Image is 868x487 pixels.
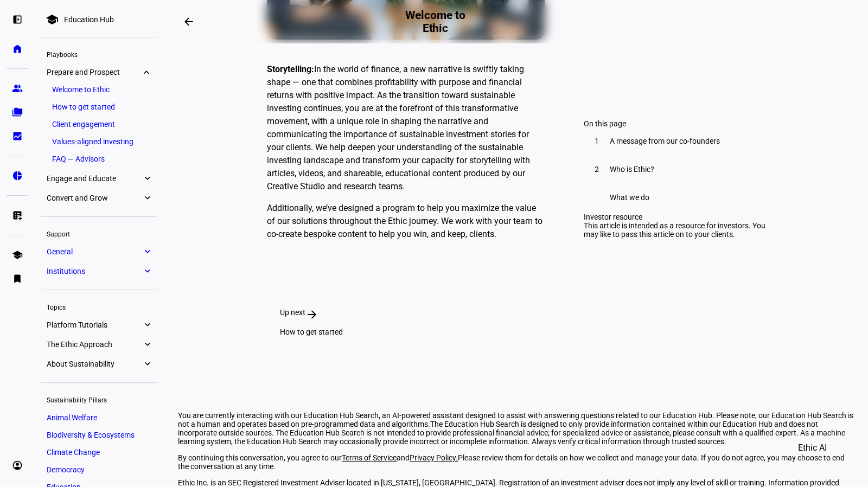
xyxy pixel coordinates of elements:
span: Up next [280,308,305,321]
span: Animal Welfare [47,413,97,422]
button: Ethic AI [783,435,842,461]
a: Values-aligned investing [47,134,152,149]
a: Biodiversity & Ecosystems [41,427,157,443]
span: Ethic AI [798,435,827,461]
a: Welcome to Ethic [47,82,152,97]
a: Privacy Policy. [410,453,458,462]
span: General [47,247,142,256]
span: Institutions [47,267,142,275]
a: Terms of Service [342,453,397,462]
eth-mat-symbol: bid_landscape [12,131,23,142]
span: Platform Tutorials [47,321,142,329]
eth-mat-symbol: expand_more [142,266,152,277]
div: 3 [590,191,603,204]
mat-icon: school [46,13,59,26]
span: A message from our co-founders [610,137,720,145]
eth-mat-symbol: bookmark [12,273,23,284]
a: folder_copy [7,101,28,123]
eth-mat-symbol: list_alt_add [12,210,23,221]
span: Who is Ethic? [610,165,654,174]
span: The Ethic Approach [47,340,142,349]
a: Animal Welfare [41,410,157,425]
div: On this page [584,119,766,128]
eth-mat-symbol: left_panel_open [12,14,23,25]
h2: Welcome to Ethic [404,9,467,35]
div: How to get started [280,328,501,336]
mat-icon: arrow_backwards [182,15,195,28]
div: 1 [590,134,603,148]
div: 2 [590,163,603,176]
div: Sustainability Pillars [41,392,157,407]
eth-mat-symbol: expand_more [142,193,152,203]
a: Climate Change [41,445,157,460]
p: In the world of finance, a new narrative is swiftly taking shape — one that combines profitabilit... [267,50,545,193]
div: Education Hub [64,15,114,24]
span: Climate Change [47,448,100,457]
a: Client engagement [47,117,152,132]
span: Biodiversity & Ecosystems [47,431,135,439]
eth-mat-symbol: group [12,83,23,94]
eth-mat-symbol: expand_more [142,246,152,257]
span: About Sustainability [47,360,142,368]
eth-mat-symbol: expand_more [142,67,152,78]
span: Convert and Grow [47,194,142,202]
span: What we do [610,193,649,202]
a: FAQ — Advisors [47,151,152,166]
a: group [7,78,28,99]
div: Support [41,226,157,241]
span: Prepare and Prospect [47,68,142,76]
eth-mat-symbol: pie_chart [12,170,23,181]
eth-mat-symbol: home [12,43,23,54]
eth-mat-symbol: expand_more [142,319,152,330]
p: By continuing this conversation, you agree to our and Please review them for details on how we co... [178,453,855,471]
eth-mat-symbol: school [12,249,23,260]
a: Generalexpand_more [41,244,157,259]
eth-mat-symbol: expand_more [142,339,152,350]
a: How to get started [47,99,152,114]
eth-mat-symbol: expand_more [142,358,152,369]
eth-mat-symbol: account_circle [12,460,23,471]
a: pie_chart [7,165,28,187]
a: Institutionsexpand_more [41,264,157,279]
a: Democracy [41,462,157,477]
p: Additionally, we’ve designed a program to help you maximize the value of our solutions throughout... [267,202,545,241]
eth-mat-symbol: expand_more [142,173,152,184]
div: Topics [41,299,157,314]
strong: Storytelling: [267,64,314,74]
div: This article is intended as a resource for investors. You may like to pass this article on to you... [584,221,766,239]
span: Democracy [47,465,85,474]
span: Engage and Educate [47,174,142,183]
a: home [7,38,28,60]
div: Investor resource [584,213,766,221]
p: You are currently interacting with our Education Hub Search, an AI-powered assistant designed to ... [178,411,855,446]
eth-mat-symbol: folder_copy [12,107,23,118]
mat-icon: arrow_forward [305,308,318,321]
a: bid_landscape [7,125,28,147]
div: Playbooks [41,46,157,61]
